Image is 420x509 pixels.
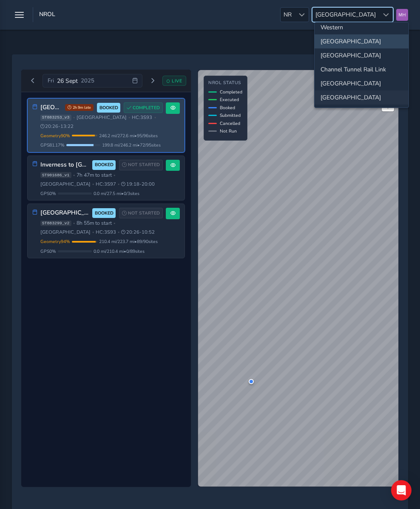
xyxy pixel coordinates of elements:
[40,161,90,169] h3: Inverness to [GEOGRAPHIC_DATA]
[220,128,237,134] span: Not Run
[315,34,409,48] li: Scotland
[315,76,409,90] li: East Coast
[118,182,119,187] span: •
[39,10,55,22] span: NROL
[114,173,115,178] span: •
[312,8,379,22] span: [GEOGRAPHIC_DATA]
[118,230,119,235] span: •
[65,104,94,111] span: 2h 9m late
[73,173,75,178] span: •
[40,104,62,111] h3: [GEOGRAPHIC_DATA], [GEOGRAPHIC_DATA], [GEOGRAPHIC_DATA] 3S93
[396,9,408,21] img: diamond-layout
[132,114,152,121] span: HC: 3S93
[40,248,56,254] span: GPS 0 %
[315,62,409,76] li: Channel Tunnel Rail Link
[315,48,409,62] li: Anglia
[40,238,70,245] span: Geometry 94 %
[391,480,411,501] div: Open Intercom Messenger
[315,90,409,105] li: East Midlands
[40,221,71,226] span: ST883299_v2
[40,209,90,217] h3: [GEOGRAPHIC_DATA], [GEOGRAPHIC_DATA], [GEOGRAPHIC_DATA] 3S93
[220,112,241,119] span: Submitted
[198,70,399,486] canvas: Map
[40,190,56,197] span: GPS 0 %
[95,161,114,168] span: BOOKED
[208,80,242,86] h4: NROL Status
[40,142,65,148] span: GPS 81.17 %
[96,229,116,235] span: HC: 3S93
[154,115,156,120] span: •
[95,210,114,217] span: BOOKED
[128,161,160,168] span: NOT STARTED
[77,220,112,226] span: 8h 55m to start
[40,133,70,139] span: Geometry 90 %
[81,77,94,85] span: 2025
[128,210,160,217] span: NOT STARTED
[172,78,182,84] span: LIVE
[220,105,235,111] span: Booked
[40,181,91,187] span: [GEOGRAPHIC_DATA]
[281,8,295,22] span: NR
[133,105,160,111] span: COMPLETED
[121,181,155,187] span: 19:18 - 20:00
[92,230,94,235] span: •
[99,105,118,111] span: BOOKED
[94,190,139,197] span: 0.0 mi / 27.5 mi • 0 / 3 sites
[114,221,115,226] span: •
[57,77,78,85] span: 26 Sept
[121,229,155,235] span: 20:26 - 10:52
[48,77,54,85] span: Fri
[77,114,127,121] span: [GEOGRAPHIC_DATA]
[315,20,409,34] li: Western
[77,172,112,178] span: 7h 47m to start
[73,115,75,120] span: •
[99,238,158,245] span: 210.4 mi / 223.7 mi • 89 / 90 sites
[40,229,91,235] span: [GEOGRAPHIC_DATA]
[94,248,145,254] span: 0.0 mi / 210.4 mi • 0 / 89 sites
[102,142,161,148] span: 199.8 mi / 246.2 mi • 72 / 95 sites
[40,123,74,130] span: 20:26 - 13:22
[99,133,158,139] span: 246.2 mi / 272.6 mi • 95 / 96 sites
[26,76,40,86] button: Previous day
[128,115,130,120] span: •
[96,181,116,187] span: HC: 3S97
[73,221,75,226] span: •
[220,120,240,127] span: Cancelled
[92,182,94,187] span: •
[220,96,239,103] span: Executed
[220,89,242,95] span: Completed
[145,76,159,86] button: Next day
[40,115,71,121] span: ST883253_v3
[40,172,71,178] span: ST901686_v1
